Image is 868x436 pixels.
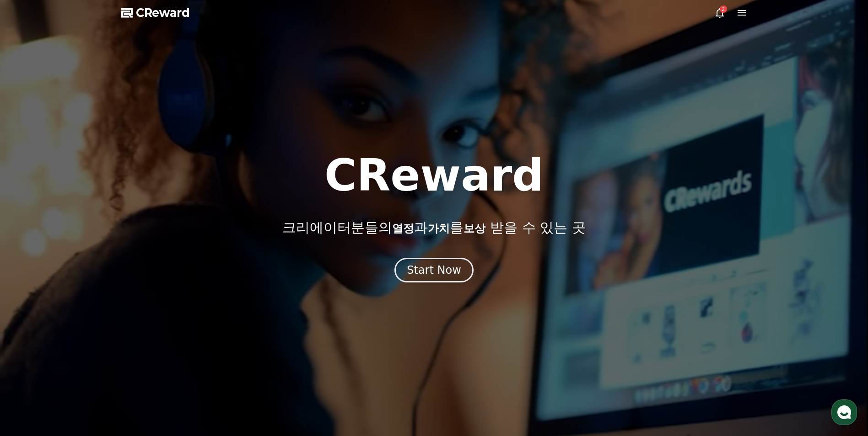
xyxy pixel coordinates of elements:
[141,303,152,311] span: 설정
[464,222,485,235] span: 보상
[714,7,725,18] a: 2
[282,219,585,236] p: 크리에이터분들의 과 를 받을 수 있는 곳
[428,222,450,235] span: 가치
[407,263,461,277] div: Start Now
[392,222,414,235] span: 열정
[121,5,190,20] a: CReward
[3,290,60,313] a: 홈
[29,303,34,311] span: 홈
[720,5,727,13] div: 2
[60,290,118,313] a: 대화
[394,267,474,276] a: Start Now
[84,304,95,311] span: 대화
[136,5,190,20] span: CReward
[118,290,176,313] a: 설정
[324,154,544,197] h1: CReward
[394,258,474,282] button: Start Now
